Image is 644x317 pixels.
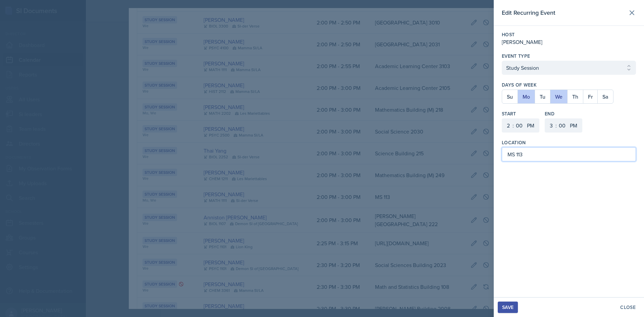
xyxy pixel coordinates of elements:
[502,53,530,59] label: Event Type
[545,110,582,117] label: End
[498,302,518,313] button: Save
[502,90,518,103] button: Su
[502,38,636,46] div: [PERSON_NAME]
[502,31,636,38] label: Host
[583,90,597,103] button: Fr
[502,82,636,88] label: Days of Week
[502,147,636,161] input: Enter location
[502,8,555,17] h2: Edit Recurring Event
[502,139,526,146] label: Location
[535,90,550,103] button: Tu
[550,90,567,103] button: We
[555,121,557,129] div: :
[567,90,583,103] button: Th
[502,110,539,117] label: Start
[513,121,514,129] div: :
[502,305,514,310] div: Save
[616,302,640,313] button: Close
[518,90,535,103] button: Mo
[597,90,613,103] button: Sa
[620,305,636,310] div: Close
